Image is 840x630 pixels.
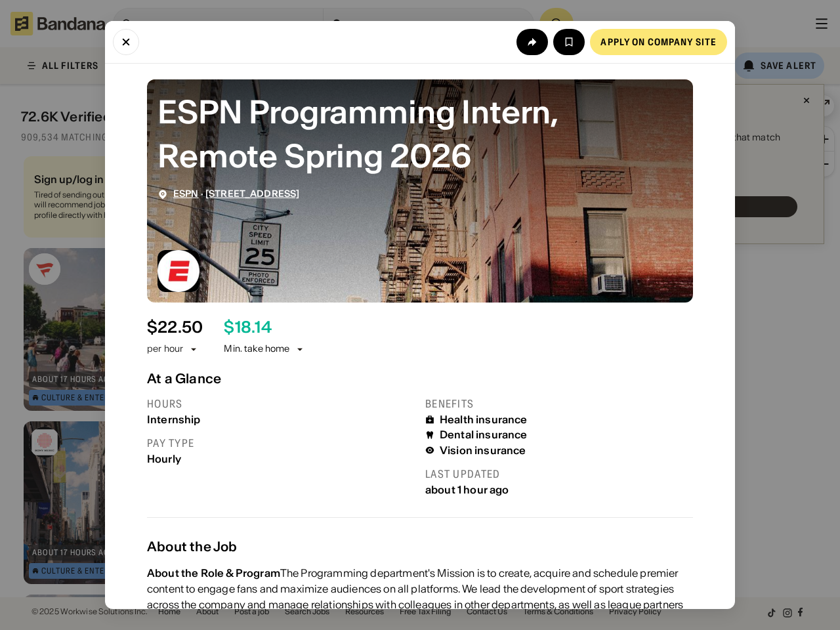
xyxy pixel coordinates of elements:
[157,250,199,292] img: ESPN logo
[425,397,693,411] div: Benefits
[600,37,717,47] div: Apply on company site
[157,90,682,178] div: ESPN Programming Intern, Remote Spring 2026
[147,453,415,465] div: Hourly
[440,413,528,426] div: Health insurance
[224,343,305,356] div: Min. take home
[440,429,528,441] div: Dental insurance
[173,188,299,199] div: ·
[147,318,203,337] div: $ 22.50
[205,188,299,199] a: [STREET_ADDRESS]
[440,444,526,457] div: Vision insurance
[173,188,199,199] a: ESPN
[425,467,693,481] div: Last updated
[147,343,183,356] div: per hour
[147,539,693,555] div: About the Job
[147,566,280,579] div: About the Role & Program
[147,371,693,387] div: At a Glance
[147,436,415,450] div: Pay type
[147,413,415,426] div: Internship
[425,484,693,496] div: about 1 hour ago
[147,397,415,411] div: Hours
[113,29,139,55] button: Close
[224,318,271,337] div: $ 18.14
